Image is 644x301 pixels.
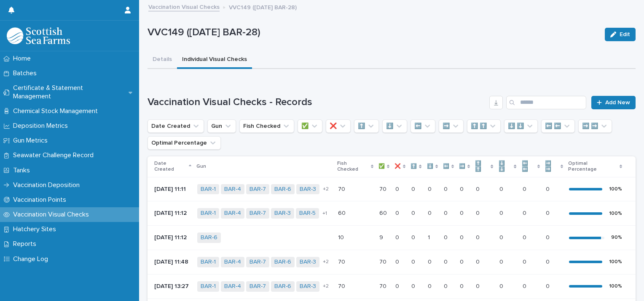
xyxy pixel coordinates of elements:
p: 60 [338,208,347,217]
button: ⬇️ [382,119,407,133]
p: 70 [338,257,347,266]
p: Gun Metrics [10,137,54,145]
tr: [DATE] 11:12BAR-1 BAR-4 BAR-7 BAR-3 BAR-5 +16060 6060 00 00 00 00 00 00 00 00 00 100% [148,201,636,226]
p: 0 [476,208,481,217]
div: 100 % [609,186,622,192]
p: 0 [546,257,551,266]
p: Change Log [10,255,55,263]
p: Hatchery Sites [10,225,63,233]
span: + 2 [323,259,329,264]
p: 0 [523,281,528,290]
p: 0 [411,208,417,217]
p: ❌ [394,162,401,171]
p: 0 [460,281,465,290]
button: Details [148,51,177,69]
h1: Vaccination Visual Checks - Records [148,96,486,108]
p: Fish Checked [337,159,368,174]
a: BAR-3 [300,186,316,193]
p: 0 [499,281,505,290]
p: 10 [338,232,346,241]
p: 9 [379,232,385,241]
p: 0 [523,208,528,217]
p: [DATE] 11:12 [154,210,191,217]
p: 0 [428,184,433,193]
button: ⬅️ ⬅️ [541,119,575,133]
p: 70 [338,184,347,193]
a: BAR-7 [250,283,266,290]
p: 0 [444,257,449,266]
p: 0 [428,208,433,217]
button: Gun [207,119,236,133]
p: 0 [546,184,551,193]
p: [DATE] 11:12 [154,234,191,241]
p: ⬅️ ⬅️ [522,159,535,174]
p: 70 [379,281,388,290]
p: ⬇️ [427,162,433,171]
a: BAR-7 [250,210,266,217]
p: 0 [444,184,449,193]
p: ⬇️ ⬇️ [499,159,512,174]
a: Add New [591,96,636,109]
p: Vaccination Deposition [10,181,86,189]
input: Search [506,96,586,109]
span: + 2 [323,284,329,289]
p: 0 [499,208,505,217]
a: BAR-1 [201,259,216,266]
p: 70 [338,281,347,290]
a: BAR-6 [274,283,291,290]
a: BAR-4 [224,186,241,193]
span: + 2 [323,187,329,192]
tr: [DATE] 13:27BAR-1 BAR-4 BAR-7 BAR-6 BAR-3 +27070 7070 00 00 00 00 00 00 00 00 00 100% [148,274,636,298]
div: 100 % [609,211,622,217]
p: 0 [499,232,505,241]
p: 0 [476,257,481,266]
p: 0 [395,184,401,193]
p: 0 [395,232,401,241]
p: 70 [379,257,388,266]
button: ❌ [326,119,351,133]
p: 0 [444,281,449,290]
p: 0 [523,184,528,193]
p: 0 [499,184,505,193]
tr: [DATE] 11:11BAR-1 BAR-4 BAR-7 BAR-6 BAR-3 +27070 7070 00 00 00 00 00 00 00 00 00 100% [148,177,636,201]
p: 60 [379,208,389,217]
a: BAR-7 [250,186,266,193]
p: Chemical Stock Management [10,107,105,115]
p: 0 [460,184,465,193]
p: [DATE] 11:48 [154,259,191,266]
button: Fish Checked [239,119,294,133]
p: 0 [444,208,449,217]
tr: [DATE] 11:12BAR-6 1010 99 00 00 11 00 00 00 00 00 00 90% [148,226,636,250]
a: Vaccination Visual Checks [148,2,220,11]
p: ⬆️ ⬆️ [475,159,488,174]
p: VVC149 ([DATE] BAR-28) [229,2,297,11]
p: 0 [411,281,417,290]
p: [DATE] 11:11 [154,186,191,193]
button: ⬇️ ⬇️ [504,119,538,133]
p: Batches [10,69,43,77]
p: 0 [395,257,401,266]
p: 0 [428,257,433,266]
p: Vaccination Visual Checks [10,211,96,219]
button: Edit [605,28,636,41]
p: VVC149 ([DATE] BAR-28) [148,26,598,39]
p: Home [10,55,38,63]
p: ➡️ ➡️ [545,159,558,174]
a: BAR-4 [224,283,241,290]
button: Individual Visual Checks [177,51,252,69]
p: 0 [411,184,417,193]
div: 100 % [609,259,622,265]
button: ✅ [298,119,322,133]
p: 0 [499,257,505,266]
button: Date Created [148,119,204,133]
p: Seawater Challenge Record [10,151,100,159]
button: ⬆️ ⬆️ [467,119,501,133]
p: Gun [196,162,206,171]
p: ➡️ [459,162,465,171]
p: 0 [546,232,551,241]
p: Reports [10,240,43,248]
p: Deposition Metrics [10,122,75,130]
p: ⬅️ [443,162,449,171]
img: uOABhIYSsOPhGJQdTwEw [7,27,70,44]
